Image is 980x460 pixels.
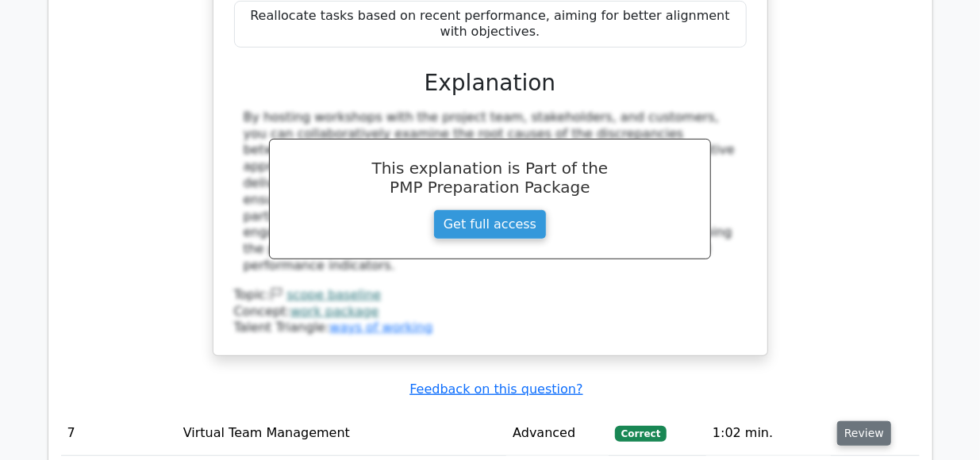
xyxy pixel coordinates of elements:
button: Review [837,421,891,446]
div: By hosting workshops with the project team, stakeholders, and customers, you can collaboratively ... [244,109,737,274]
a: ways of working [329,320,432,335]
div: Reallocate tasks based on recent performance, aiming for better alignment with objectives. [234,1,747,48]
div: Talent Triangle: [234,287,747,336]
div: Concept: [234,304,747,320]
h3: Explanation [244,70,737,97]
a: scope baseline [286,287,381,302]
a: Get full access [433,209,547,240]
td: 1:02 min. [706,411,831,456]
div: Topic: [234,287,747,304]
td: Virtual Team Management [177,411,506,456]
a: Feedback on this question? [409,381,582,397]
td: Advanced [506,411,609,456]
td: 7 [61,411,177,456]
a: work package [290,304,379,319]
span: Correct [615,426,667,442]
